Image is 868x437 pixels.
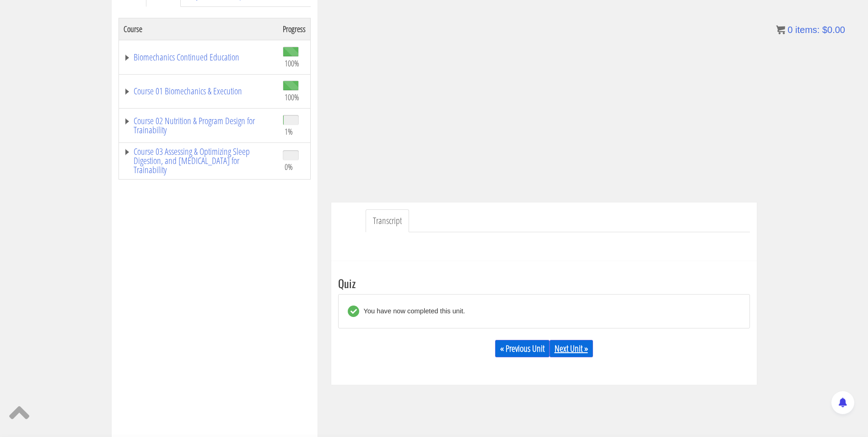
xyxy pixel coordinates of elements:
[124,147,274,175] a: Course 03 Assessing & Optimizing Sleep Digestion, and [MEDICAL_DATA] for Trainability
[338,277,750,289] h3: Quiz
[776,25,785,34] img: icon11.png
[124,53,274,62] a: Biomechanics Continued Education
[124,87,274,96] a: Course 01 Biomechanics & Execution
[822,25,827,35] span: $
[124,116,274,135] a: Course 02 Nutrition & Program Design for Trainability
[285,58,299,68] span: 100%
[795,25,819,35] span: items:
[285,92,299,102] span: 100%
[776,25,845,35] a: 0 items: $0.00
[787,25,793,35] span: 0
[285,126,293,137] span: 1%
[278,18,311,40] th: Progress
[366,209,409,233] a: Transcript
[119,18,278,40] th: Course
[550,340,593,357] a: Next Unit »
[285,162,293,172] span: 0%
[822,25,845,35] bdi: 0.00
[495,340,550,357] a: « Previous Unit
[359,306,465,317] div: You have now completed this unit.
